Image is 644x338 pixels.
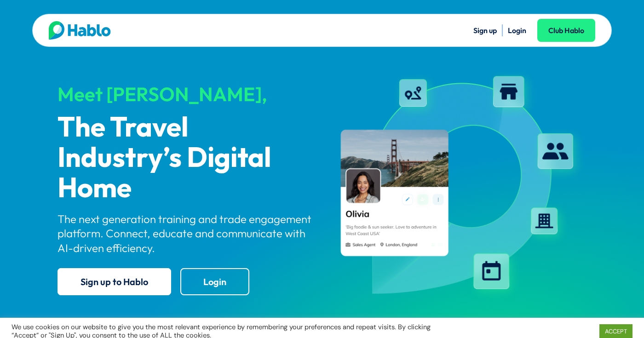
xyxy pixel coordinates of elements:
[57,268,171,295] a: Sign up to Hablo
[57,113,314,204] p: The Travel Industry’s Digital Home
[330,69,586,303] img: hablo-profile-image
[57,84,314,105] div: Meet [PERSON_NAME],
[180,268,249,295] a: Login
[508,26,526,35] a: Login
[57,212,314,255] p: The next generation training and trade engagement platform. Connect, educate and communicate with...
[537,19,595,42] a: Club Hablo
[49,21,111,40] img: Hablo logo main 2
[473,26,497,35] a: Sign up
